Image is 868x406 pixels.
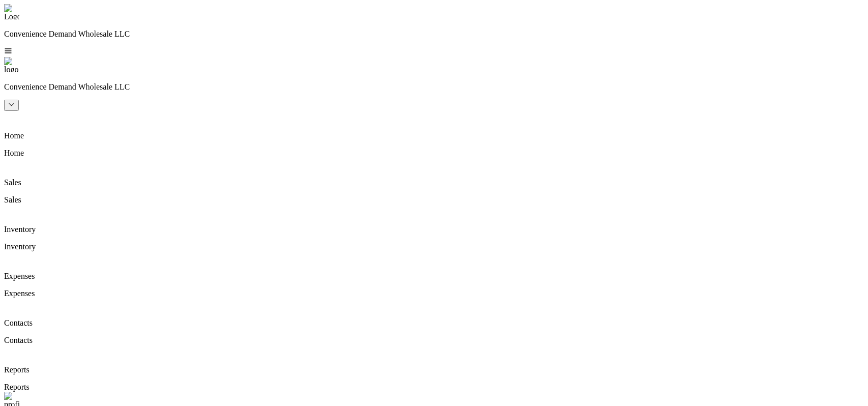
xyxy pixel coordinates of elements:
p: Convenience Demand Wholesale LLC [4,30,864,39]
span: Inventory [4,242,36,251]
span: Reports [4,383,30,391]
span: Contacts [4,336,33,344]
iframe: LiveChat chat widget [825,363,868,406]
p: Expenses [4,272,864,281]
p: Contacts [4,318,864,328]
span: Expenses [4,289,35,298]
p: Sales [4,178,864,187]
span: Home [4,149,24,157]
img: Logo [4,4,19,19]
img: logo [4,57,19,72]
p: Inventory [4,225,864,234]
p: Home [4,131,864,140]
p: Reports [4,365,864,374]
span: Sales [4,195,21,204]
p: Convenience Demand Wholesale LLC [4,82,864,92]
